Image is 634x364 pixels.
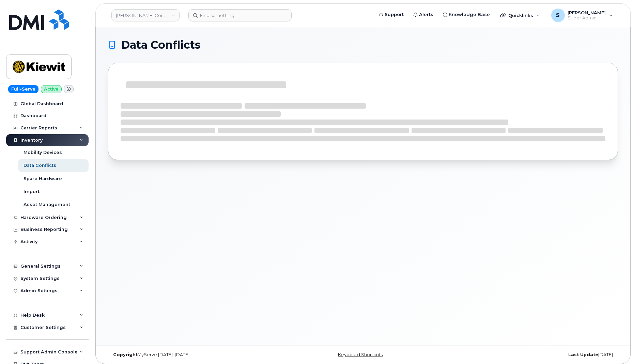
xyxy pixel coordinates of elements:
[113,352,138,357] strong: Copyright
[568,352,598,357] strong: Last Update
[338,352,383,357] a: Keyboard Shortcuts
[448,352,618,358] div: [DATE]
[108,352,278,358] div: MyServe [DATE]–[DATE]
[121,40,201,50] span: Data Conflicts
